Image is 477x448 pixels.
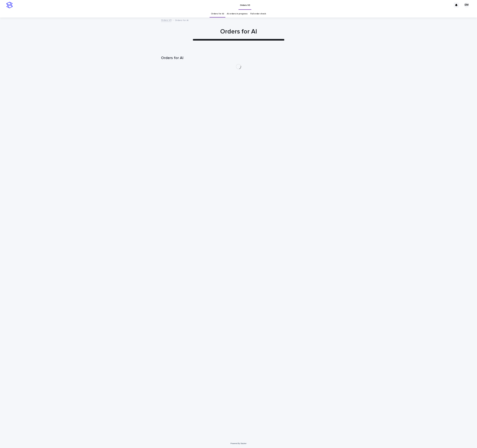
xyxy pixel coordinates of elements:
h1: Orders for AI [161,56,316,60]
a: AI orders in progress [227,10,248,18]
a: Orders V3 [161,18,171,22]
a: Orders for AI [211,10,224,18]
div: EM [464,3,469,8]
h1: Orders for AI [161,28,316,35]
a: Full order check [250,10,266,18]
p: Orders for AI [175,18,189,22]
a: Powered By Stacker [230,442,246,444]
img: stacker-logo-s-only.png [6,2,13,8]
